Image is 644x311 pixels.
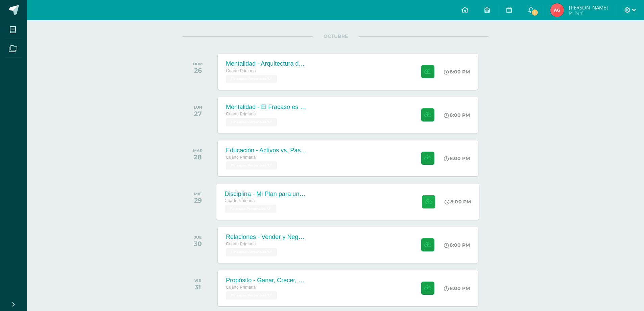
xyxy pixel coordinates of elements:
[194,278,201,283] div: VIE
[226,242,256,246] span: Cuarto Primaria
[193,148,202,153] div: MAR
[313,33,359,39] span: OCTUBRE
[226,285,256,290] span: Cuarto Primaria
[194,110,202,118] div: 27
[193,66,203,74] div: 26
[550,3,564,17] img: d0283cf790d96519256ad28a7651b237.png
[226,277,307,284] div: Propósito - Ganar, Crecer, Compartir
[226,104,307,111] div: Mentalidad - El Fracaso es mi Maestro
[225,190,307,197] div: Disciplina - Mi Plan para una Meta
[226,112,256,116] span: Cuarto Primaria
[444,112,470,118] div: 8:00 PM
[445,199,471,205] div: 8:00 PM
[226,75,277,83] span: Finanzas Personales 'U'
[226,68,256,73] span: Cuarto Primaria
[226,291,277,299] span: Finanzas Personales 'U'
[193,62,203,66] div: DOM
[193,153,202,161] div: 28
[226,234,307,241] div: Relaciones - Vender y Negociar
[194,196,202,204] div: 29
[444,69,470,75] div: 8:00 PM
[194,105,202,110] div: LUN
[226,161,277,170] span: Finanzas Personales 'U'
[226,60,307,67] div: Mentalidad - Arquitectura de Mi Destino
[225,198,255,203] span: Cuarto Primaria
[194,235,202,240] div: JUE
[225,205,277,213] span: Finanzas Personales 'U'
[194,240,202,248] div: 30
[444,285,470,291] div: 8:00 PM
[194,283,201,291] div: 31
[226,248,277,256] span: Finanzas Personales 'U'
[531,9,539,16] span: 1
[569,10,608,16] span: Mi Perfil
[444,155,470,161] div: 8:00 PM
[569,4,608,11] span: [PERSON_NAME]
[226,147,307,154] div: Educación - Activos vs. Pasivos: El Juego
[194,192,202,196] div: MIÉ
[226,155,256,160] span: Cuarto Primaria
[444,242,470,248] div: 8:00 PM
[226,118,277,126] span: Finanzas Personales 'U'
